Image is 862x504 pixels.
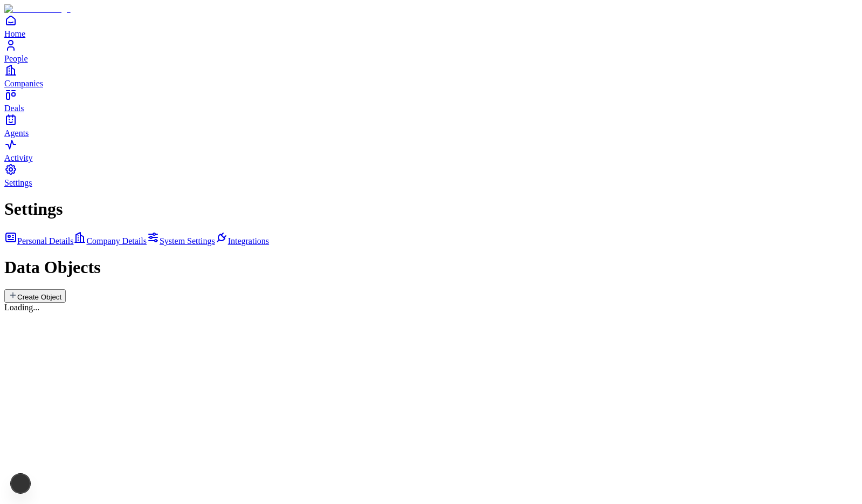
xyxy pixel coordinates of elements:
[4,113,858,138] a: Agents
[4,4,71,14] img: Item Brain Logo
[4,163,858,187] a: Settings
[86,236,147,246] span: Company Details
[4,39,858,63] a: People
[4,29,25,38] span: Home
[4,88,858,113] a: Deals
[228,236,269,246] span: Integrations
[4,54,28,63] span: People
[4,14,858,38] a: Home
[4,236,73,246] a: Personal Details
[4,178,32,187] span: Settings
[147,236,215,246] a: System Settings
[4,138,858,162] a: Activity
[17,236,73,246] span: Personal Details
[4,153,32,162] span: Activity
[73,236,147,246] a: Company Details
[4,128,29,138] span: Agents
[4,289,66,303] button: Create Object
[160,236,215,246] span: System Settings
[215,236,269,246] a: Integrations
[4,199,858,219] h1: Settings
[4,64,858,88] a: Companies
[4,257,858,277] h1: Data Objects
[4,79,43,88] span: Companies
[4,104,24,113] span: Deals
[4,303,858,312] div: Loading...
